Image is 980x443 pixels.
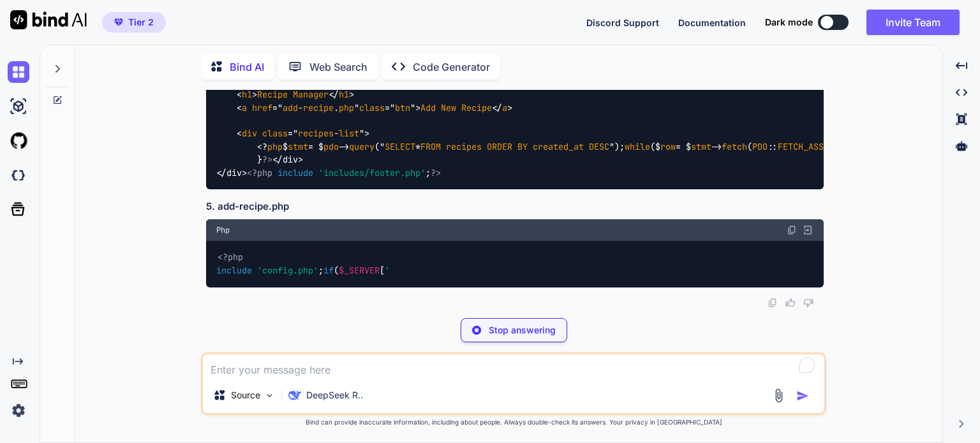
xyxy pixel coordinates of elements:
span: php [339,102,354,113]
span: DESC [589,141,609,152]
span: h1 [339,89,349,101]
img: settings [8,400,29,421]
span: class [359,102,385,113]
button: premiumTier 2 [102,12,166,33]
h3: 5. add-recipe.php [206,200,824,214]
p: Code Generator [413,59,490,75]
span: New [441,102,456,113]
img: like [785,298,796,308]
span: BY [517,141,528,152]
p: Bind can provide inaccurate information, including about people. Always double-check its answers.... [201,418,826,427]
span: ' [385,265,390,276]
img: githubLight [8,130,29,152]
span: query [349,141,375,152]
span: php [267,141,283,152]
span: if [323,265,334,276]
span: Tier 2 [128,16,154,29]
span: row [660,141,676,152]
img: copy [768,298,778,308]
span: fetch [722,141,747,152]
span: Dark mode [765,16,813,29]
img: dislike [803,298,813,308]
span: 'includes/footer.php' [318,167,426,178]
span: created_at [533,141,584,152]
span: recipe [303,102,334,113]
button: Invite Team [866,10,960,35]
span: h1 [242,89,252,101]
img: Open in Browser [802,224,813,236]
span: PDO [752,141,768,152]
p: Stop answering [489,324,556,337]
img: darkCloudIdeIcon [8,164,29,186]
span: 'config.php' [257,265,318,276]
span: <?php [247,167,272,178]
button: Discord Support [586,16,659,29]
span: pdo [323,141,339,152]
img: ai-studio [8,96,29,117]
span: div [242,128,257,140]
p: Source [231,389,260,402]
span: Add [420,102,436,113]
img: copy [787,225,797,235]
span: stmt [691,141,711,152]
textarea: To enrich screen reader interactions, please activate Accessibility in Grammarly extension settings [203,354,824,377]
span: add [283,102,298,113]
img: Pick Models [264,390,275,401]
span: stmt [288,141,308,152]
span: list [339,128,359,140]
span: Manager [293,89,329,101]
span: include [278,167,313,178]
img: Bind AI [10,10,87,29]
span: Recipe [257,89,288,101]
span: SELECT [385,141,415,152]
span: FETCH_ASSOC [778,141,834,152]
span: a [502,102,507,113]
span: <?php [218,252,243,263]
span: a [242,102,247,113]
img: premium [114,18,123,26]
span: FROM [420,141,441,152]
span: Recipe [461,102,492,113]
span: recipes [446,141,482,152]
code: ; ( [ [216,251,390,277]
p: DeepSeek R.. [306,389,363,402]
span: class [262,128,288,140]
span: href [252,102,272,113]
span: ORDER [487,141,512,152]
span: btn [395,102,410,113]
span: $_SERVER [339,265,380,276]
span: ?> [431,167,441,178]
span: while [625,141,650,152]
span: include [216,265,252,276]
p: Web Search [309,59,367,75]
img: icon [796,389,809,402]
span: Php [216,225,230,235]
button: Documentation [678,16,746,29]
span: =" "> < > </ > < =" - . " =" "> </ > < =" - "> <? $ = $ -> (" * "); ($ = $ -> ( :: )) [216,76,844,152]
span: Documentation [678,17,746,28]
img: DeepSeek R1 (671B-Full) [288,389,301,402]
img: chat [8,61,29,83]
span: ?> [262,154,272,166]
img: attachment [771,388,786,403]
p: Bind AI [230,59,264,75]
span: Discord Support [586,17,659,28]
span: recipes [298,128,334,140]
